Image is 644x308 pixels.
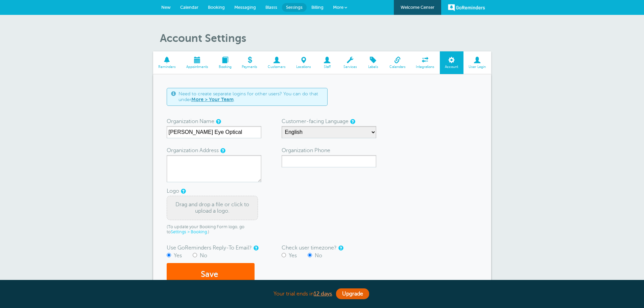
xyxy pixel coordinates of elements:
a: Services [338,51,362,74]
label: Yes [289,253,297,259]
span: Blasts [265,5,277,10]
span: Billing [311,5,324,10]
a: Settings [282,3,307,12]
div: Drag and drop a file or click to upload a logo. [167,196,258,220]
a: The customer-facing language is the language used for the parts of GoReminders your customers cou... [350,119,354,124]
a: 12 days [314,291,332,297]
label: Organization Phone [282,145,330,156]
span: User Login [467,65,488,69]
label: Check user timezone? [282,242,337,253]
span: Services [341,65,359,69]
a: Customers [263,51,291,74]
a: A physical address, where you can receive mail, is required to be included in any marketing email... [220,148,224,153]
p: (To update your Booking Form logo, go to .) [167,224,261,235]
span: Need to create separate logins for other users? You can do that under . [178,91,323,103]
span: Booking [208,5,225,10]
a: Payments [237,51,263,74]
label: Yes [174,253,182,259]
label: Use GoReminders Reply-To Email? [167,242,252,253]
label: No [315,253,322,259]
a: Reminders [153,51,181,74]
label: Organization Address [167,145,219,156]
a: More > Your Team [191,97,234,102]
span: Account [443,65,460,69]
span: Integrations [414,65,436,69]
h1: Account Settings [160,32,491,45]
span: Messaging [234,5,256,10]
a: User Login [463,51,491,74]
label: Organization Name [167,116,214,127]
span: Locations [294,65,313,69]
span: Payments [240,65,259,69]
span: Labels [365,65,381,69]
span: Staff [319,65,335,69]
span: Customers [266,65,288,69]
a: If you upload a logo here it will be added to your email reminders, email message blasts, and Rev... [181,189,185,193]
a: Locations [291,51,316,74]
span: Settings [286,5,303,10]
a: Settings > Booking [171,230,207,234]
a: If this option is turned on, GoReminders will check if your browser's timezone is the same as you... [338,246,342,250]
a: Upgrade [336,288,369,299]
a: Calendars [384,51,411,74]
span: Reminders [157,65,178,69]
span: Booking [217,65,233,69]
a: This will be used as the 'From' name for email reminders and messages, and also in the unsubscrib... [216,119,220,124]
a: Labels [362,51,384,74]
a: Integrations [411,51,440,74]
button: Save [167,263,255,286]
label: Customer-facing Language [282,116,349,127]
div: Your trial ends in . [153,287,491,301]
span: Appointments [184,65,210,69]
span: Calendar [180,5,198,10]
a: Appointments [181,51,213,74]
a: When you send a reminder, a message blast, or a chat message to a customer via email, you can hav... [254,246,258,250]
span: Calendars [387,65,407,69]
label: No [200,253,207,259]
span: More [333,5,343,10]
a: Booking [213,51,237,74]
label: Logo [167,186,179,196]
span: New [161,5,171,10]
a: Staff [316,51,338,74]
